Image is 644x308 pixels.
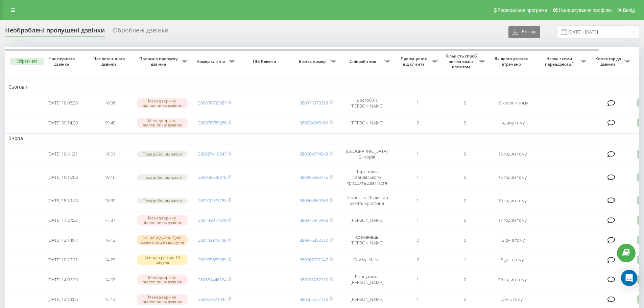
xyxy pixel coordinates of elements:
[137,235,188,245] div: Усі менеджери були зайняті або недоступні
[39,165,86,190] td: [DATE] 19:16:08
[343,59,384,64] span: Співробітник
[137,56,182,67] span: Причина пропуску дзвінка
[394,191,441,210] td: 1
[198,217,226,223] a: 380443914079
[445,53,479,69] span: Кількість спроб зв'язатись з клієнтом
[198,100,226,106] a: 380676732887
[92,56,128,67] span: Час останнього дзвінка
[39,94,86,113] td: [DATE] 10:06:38
[198,277,226,283] a: 380681446124
[498,7,547,13] span: Реферальна програма
[5,27,105,37] div: Необроблені пропущені дзвінки
[488,145,536,164] td: 15 годин тому
[340,251,394,269] td: Самбір Марія
[39,191,86,210] td: [DATE] 18:39:43
[394,211,441,229] td: 1
[39,145,86,164] td: [DATE] 19:51:31
[300,197,328,204] a: 380664860369
[300,277,328,283] a: 380978082919
[394,94,441,113] td: 1
[397,56,432,67] span: Пропущених від клієнта
[198,237,226,243] a: 380443910748
[300,217,328,223] a: 380977840468
[621,270,637,286] div: Open Intercom Messenger
[44,56,81,67] span: Час першого дзвінка
[39,270,86,289] td: [DATE] 14:07:20
[86,94,134,113] td: 10:06
[39,211,86,229] td: [DATE] 17:37:22
[86,114,134,132] td: 09:45
[137,118,188,128] div: Менеджери не відповіли на дзвінок
[340,191,394,210] td: Тернопіль Львівська десять Христина
[508,26,540,38] button: Експорт
[137,215,188,225] div: Менеджери не відповіли на дзвінок
[300,120,328,126] a: 380934066160
[300,151,328,157] a: 380664674048
[394,114,441,132] td: 2
[198,151,226,157] a: 380687419847
[340,145,394,164] td: [GEOGRAPHIC_DATA] Вікторія
[86,165,134,190] td: 19:16
[296,59,330,64] span: Бізнес номер
[539,56,580,67] span: Назва схеми переадресації
[137,174,188,180] div: Поза робочим часом
[340,165,394,190] td: Тернопіль Тарнавського тридцять два Настя
[86,211,134,229] td: 17:37
[593,56,624,67] span: Коментар до дзвінка
[198,257,226,263] a: 380975687365
[137,294,188,304] div: Менеджери не відповіли на дзвінок
[494,56,530,67] span: Як довго дзвінок втрачено
[488,191,536,210] td: 16 годин тому
[488,251,536,269] td: 5 днів тому
[137,255,188,265] div: Скинуто раніше 10 секунд
[559,7,612,13] span: Налаштування профілю
[441,114,488,132] td: 0
[340,231,394,250] td: Кременець [PERSON_NAME]
[441,251,488,269] td: 1
[300,174,328,180] a: 380955593775
[39,251,86,269] td: [DATE] 10:27:21
[441,165,488,190] td: 0
[394,251,441,269] td: 2
[441,270,488,289] td: 0
[441,231,488,250] td: 0
[488,231,536,250] td: 12 днів тому
[300,237,328,243] a: 380976352510
[244,59,287,64] span: ПІБ Клієнта
[394,165,441,190] td: 1
[340,94,394,113] td: Дрогобич [PERSON_NAME]
[194,59,229,64] span: Номер клієнта
[340,114,394,132] td: [PERSON_NAME]
[86,145,134,164] td: 19:51
[300,257,328,263] a: 380967971947
[394,231,441,250] td: 2
[394,145,441,164] td: 1
[300,296,328,302] a: 380662677718
[488,165,536,190] td: 15 годин тому
[300,100,328,106] a: 380975370313
[86,191,134,210] td: 18:39
[113,27,168,37] div: Оброблені дзвінки
[488,114,536,132] td: годину тому
[198,120,226,126] a: 380978785866
[623,7,635,13] span: Вихід
[198,296,226,302] a: 380967971947
[441,94,488,113] td: 0
[39,231,86,250] td: [DATE] 13:14:47
[137,198,188,204] div: Поза робочим часом
[340,211,394,229] td: [PERSON_NAME]
[39,114,86,132] td: [DATE] 09:14:30
[198,197,226,204] a: 380970977785
[488,270,536,289] td: 20 годин тому
[394,270,441,289] td: 1
[86,231,134,250] td: 16:12
[340,270,394,289] td: Борщагівка [PERSON_NAME]
[137,151,188,157] div: Поза робочим часом
[441,191,488,210] td: 0
[86,251,134,269] td: 14:27
[441,211,488,229] td: 0
[137,98,188,108] div: Менеджери не відповіли на дзвінок
[488,211,536,229] td: 17 годин тому
[488,94,536,113] td: 19 хвилин тому
[441,145,488,164] td: 0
